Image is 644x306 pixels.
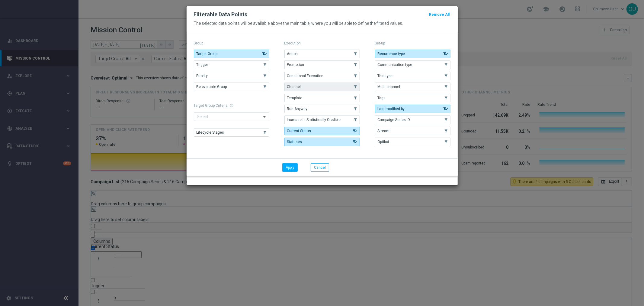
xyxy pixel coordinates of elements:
[378,85,400,89] span: Multi-channel
[284,60,360,69] button: Promotion
[375,138,450,146] button: Optibot
[375,105,450,113] button: Last modified by
[375,72,450,80] button: Test type
[375,94,450,102] button: Tags
[197,130,224,135] span: Lifecycle Stages
[197,52,218,56] span: Target Group
[197,63,208,67] span: Trigger
[194,11,248,18] h2: Filterable Data Points
[197,74,208,78] span: Priority
[378,52,405,56] span: Recurrence type
[429,11,450,18] button: Remove All
[287,85,301,89] span: Channel
[311,163,329,172] button: Cancel
[194,128,269,137] button: Lifecycle Stages
[287,52,298,56] span: Action
[375,41,450,46] p: Set-up
[378,129,390,133] span: Stream
[282,163,298,172] button: Apply
[375,127,450,135] button: Stream
[194,21,450,26] p: The selected data points will be available above the main table, where you will be able to define...
[284,41,360,46] p: Execution
[287,118,341,122] span: Increase Is Statistically Credible
[375,50,450,58] button: Recurrence type
[284,50,360,58] button: Action
[284,116,360,124] button: Increase Is Statistically Credible
[194,103,269,108] h1: Target Group Criteria
[378,74,393,78] span: Test type
[378,118,410,122] span: Campaign Series ID
[284,138,360,146] button: Statuses
[284,127,360,135] button: Current Status
[287,129,311,133] span: Current Status
[287,140,302,144] span: Statuses
[287,74,324,78] span: Conditional Execution
[284,72,360,80] button: Conditional Execution
[230,103,234,108] span: help_outline
[375,116,450,124] button: Campaign Series ID
[194,60,269,69] button: Trigger
[197,85,227,89] span: Re-evaluate Group
[284,94,360,102] button: Template
[194,72,269,80] button: Priority
[287,63,304,67] span: Promotion
[287,107,308,111] span: Run Anyway
[284,105,360,113] button: Run Anyway
[375,60,450,69] button: Communication type
[378,107,405,111] span: Last modified by
[194,83,269,91] button: Re-evaluate Group
[194,50,269,58] button: Target Group
[378,140,389,144] span: Optibot
[375,83,450,91] button: Multi-channel
[378,96,386,100] span: Tags
[287,96,303,100] span: Template
[194,41,269,46] p: Group
[378,63,412,67] span: Communication type
[284,83,360,91] button: Channel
